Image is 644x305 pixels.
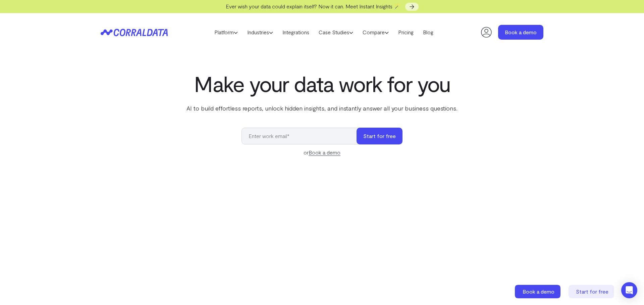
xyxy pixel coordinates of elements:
[185,104,459,113] p: AI to build effortless reports, unlock hidden insights, and instantly answer all your business qu...
[309,149,340,156] a: Book a demo
[621,282,637,298] div: Open Intercom Messenger
[418,27,438,37] a: Blog
[185,72,459,96] h1: Make your data work for you
[576,288,608,295] span: Start for free
[226,3,400,9] span: Ever wish your data could explain itself? Now it can. Meet Instant Insights 🪄
[569,285,615,298] a: Start for free
[278,27,314,37] a: Integrations
[498,25,543,40] a: Book a demo
[393,27,418,37] a: Pricing
[243,27,278,37] a: Industries
[515,285,562,298] a: Book a demo
[210,27,243,37] a: Platform
[314,27,358,37] a: Case Studies
[241,128,363,144] input: Enter work email*
[523,288,554,295] span: Book a demo
[357,128,402,144] button: Start for free
[241,148,402,157] div: or
[358,27,393,37] a: Compare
